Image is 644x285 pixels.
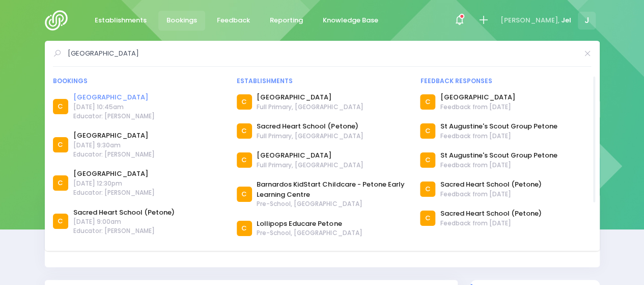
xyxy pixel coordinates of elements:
span: Feedback [217,15,250,25]
a: St Augustine's Scout Group Petone [440,121,557,132]
a: Barnardos KidStart Childcare - Petone Early Learning Centre [257,179,407,199]
div: Bookings [53,76,224,86]
a: Lollipops Educare Petone [257,219,362,229]
a: [GEOGRAPHIC_DATA] [257,92,363,102]
div: C [53,137,68,152]
a: Knowledge Base [315,11,387,31]
input: Search for anything (like establishments, bookings, or feedback) [68,46,577,61]
span: Full Primary, [GEOGRAPHIC_DATA] [257,132,363,141]
span: [PERSON_NAME], [500,15,559,25]
div: C [420,152,435,168]
span: Reporting [270,15,303,25]
div: C [420,123,435,139]
div: C [237,221,252,236]
a: Sacred Heart School (Petone) [440,179,542,190]
a: Feedback [209,11,259,31]
div: C [420,211,435,226]
a: Sacred Heart School (Petone) [257,121,363,132]
div: C [420,94,435,110]
span: Feedback from [DATE] [440,219,542,228]
span: J [578,12,596,30]
img: Logo [45,10,74,31]
div: C [237,187,252,202]
a: [GEOGRAPHIC_DATA] [73,169,155,179]
span: Pre-School, [GEOGRAPHIC_DATA] [257,199,407,209]
a: Bookings [158,11,206,31]
div: C [53,99,68,114]
div: C [237,152,252,168]
span: Educator: [PERSON_NAME] [73,150,155,159]
div: C [420,182,435,197]
span: Knowledge Base [323,15,378,25]
div: C [237,94,252,110]
a: St Augustine's Scout Group Petone [440,150,557,161]
div: Feedback responses [420,76,591,86]
span: Feedback from [DATE] [440,102,515,112]
a: Establishments [87,11,155,31]
div: C [53,175,68,191]
div: C [237,123,252,139]
span: Feedback from [DATE] [440,132,557,141]
span: Educator: [PERSON_NAME] [73,226,175,236]
span: Establishments [95,15,147,25]
span: [DATE] 12:30pm [73,179,155,188]
a: Sacred Heart School (Petone) [440,209,542,219]
span: Full Primary, [GEOGRAPHIC_DATA] [257,161,363,170]
a: [GEOGRAPHIC_DATA] [440,92,515,102]
span: Educator: [PERSON_NAME] [73,112,155,121]
span: Feedback from [DATE] [440,190,542,199]
a: Sacred Heart School (Petone) [73,208,175,218]
a: Reporting [262,11,312,31]
span: Full Primary, [GEOGRAPHIC_DATA] [257,102,363,112]
div: Establishments [237,76,408,86]
span: Feedback from [DATE] [440,161,557,170]
div: C [53,214,68,229]
a: [GEOGRAPHIC_DATA] [73,92,155,102]
span: Educator: [PERSON_NAME] [73,188,155,197]
span: Bookings [166,15,197,25]
span: [DATE] 9:30am [73,141,155,150]
span: Jel [561,15,571,25]
span: [DATE] 10:45am [73,102,155,112]
a: [GEOGRAPHIC_DATA] [257,150,363,161]
span: Pre-School, [GEOGRAPHIC_DATA] [257,228,362,238]
span: [DATE] 9:00am [73,217,175,226]
a: [GEOGRAPHIC_DATA] [73,131,155,141]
